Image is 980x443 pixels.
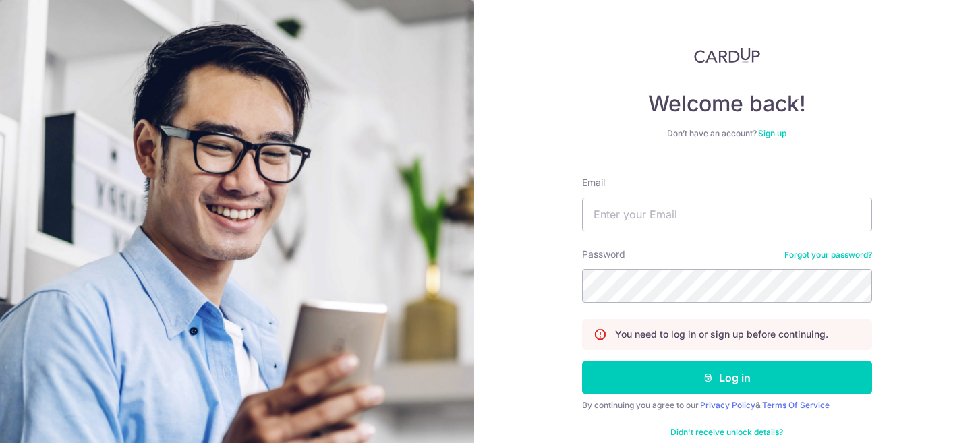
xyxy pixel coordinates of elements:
div: Don’t have an account? [582,128,872,139]
button: Log in [582,361,872,394]
a: Forgot your password? [784,249,872,260]
img: CardUp Logo [694,47,760,63]
p: You need to log in or sign up before continuing. [615,328,828,341]
div: By continuing you agree to our & [582,400,872,411]
a: Terms Of Service [762,400,830,410]
label: Password [582,247,625,261]
input: Enter your Email [582,198,872,231]
a: Privacy Policy [700,400,755,410]
label: Email [582,176,605,189]
h4: Welcome back! [582,90,872,117]
a: Didn't receive unlock details? [670,427,783,438]
a: Sign up [758,128,786,138]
